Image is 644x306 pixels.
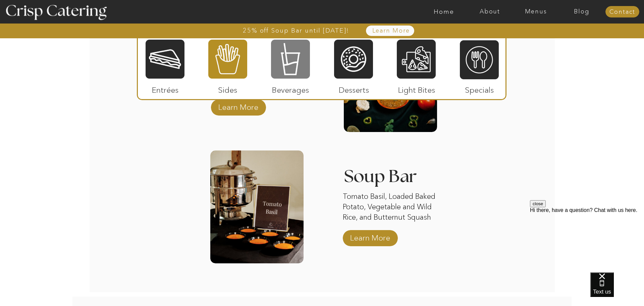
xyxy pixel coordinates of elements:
a: Menus [513,8,559,15]
p: Entrées [143,79,187,98]
p: Specials [457,79,501,98]
iframe: podium webchat widget prompt [530,200,644,281]
a: Home [421,8,467,15]
p: Desserts [331,79,376,98]
p: Beverages [268,79,313,98]
a: Contact [605,9,639,15]
p: Tomato Basil, Loaded Baked Potato, Vegetable and Wild Rice, and Butternut Squash [343,191,446,224]
a: Blog [559,8,605,15]
a: About [467,8,513,15]
h3: Soup Bar [344,168,460,189]
a: Learn More [357,28,425,34]
p: Sides [205,79,250,98]
a: Learn More [348,226,392,246]
iframe: podium webchat widget bubble [590,272,644,306]
p: Light Bites [394,79,439,98]
a: Learn More [216,96,261,115]
a: 25% off Soup Bar until [DATE]! [219,27,373,34]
